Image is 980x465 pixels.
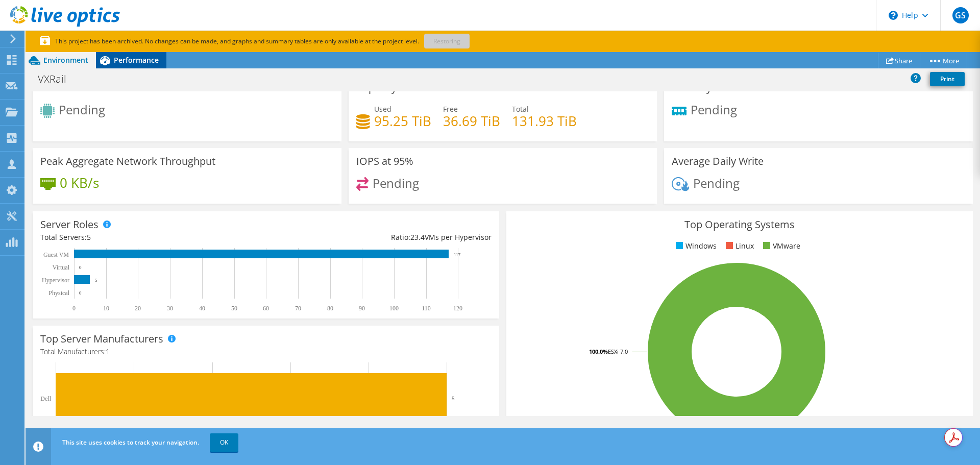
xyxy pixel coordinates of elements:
text: Physical [48,289,69,297]
h4: 131.93 TiB [512,115,577,127]
h3: Average Daily Write [672,156,764,167]
h1: VXRail [33,74,82,85]
tspan: ESXi 7.0 [608,348,628,355]
h3: Capacity [356,82,397,93]
text: 5 [95,278,97,283]
li: Linux [723,240,754,252]
span: Pending [373,175,419,191]
text: 40 [199,305,205,312]
a: OK [210,433,238,452]
span: Total [512,104,529,114]
text: 0 [72,305,76,312]
text: 50 [231,305,237,312]
h3: Memory [672,82,712,93]
text: 80 [327,305,333,312]
h4: 0 KB/s [60,177,99,188]
span: Used [374,104,391,114]
text: 30 [167,305,173,312]
span: Free [443,104,458,114]
span: Performance [114,55,159,65]
text: Virtual [53,264,70,271]
span: Pending [691,101,737,118]
span: Pending [693,175,740,191]
h3: Peak Aggregate Network Throughput [40,156,215,167]
text: 60 [263,305,269,312]
h4: 95.25 TiB [374,115,431,127]
span: 23.4 [410,232,425,242]
span: 5 [87,232,91,242]
h3: Top Operating Systems [514,219,965,230]
a: More [920,53,967,68]
text: 20 [135,305,141,312]
h4: Total Manufacturers: [40,346,492,357]
div: Total Servers: [40,232,266,243]
span: 1 [106,347,110,356]
span: Environment [43,55,88,65]
text: Guest VM [43,251,69,258]
text: 70 [295,305,301,312]
li: VMware [761,240,800,252]
text: 0 [79,290,82,296]
svg: \n [889,11,898,20]
span: Pending [59,101,105,118]
text: 5 [452,395,455,401]
text: Hypervisor [42,277,69,284]
p: This project has been archived. No changes can be made, and graphs and summary tables are only av... [40,36,540,47]
h3: Server Roles [40,219,99,230]
tspan: 100.0% [589,348,608,355]
h4: 36.69 TiB [443,115,500,127]
h3: Top Server Manufacturers [40,333,163,345]
h3: IOPS at 95% [356,156,413,167]
span: This site uses cookies to track your navigation. [62,438,199,447]
text: 110 [422,305,431,312]
div: Ratio: VMs per Hypervisor [266,232,492,243]
h3: CPU [40,82,61,93]
text: 117 [454,252,461,257]
a: Print [930,72,965,86]
text: 90 [359,305,365,312]
text: 10 [103,305,109,312]
li: Windows [673,240,717,252]
text: 0 [79,265,82,270]
a: Share [878,53,920,68]
span: GS [952,7,969,23]
text: 120 [453,305,462,312]
text: Dell [40,395,51,402]
text: 100 [389,305,399,312]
